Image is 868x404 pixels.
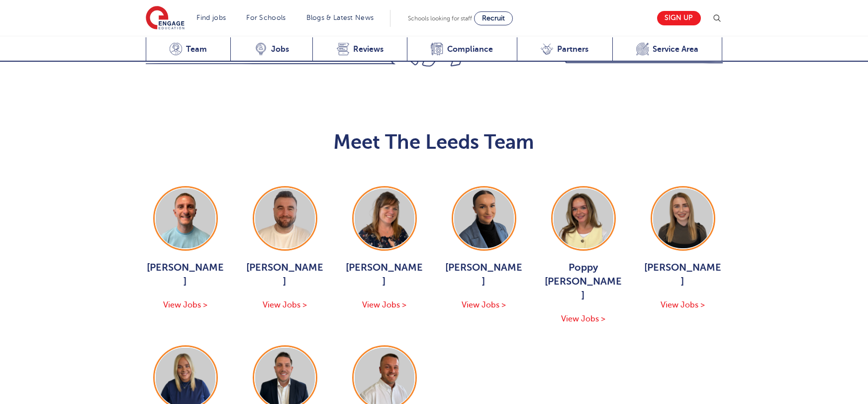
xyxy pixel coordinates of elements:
span: [PERSON_NAME] [444,261,524,289]
a: [PERSON_NAME] View Jobs > [345,186,424,311]
span: [PERSON_NAME] [146,261,225,289]
a: [PERSON_NAME] View Jobs > [245,186,325,311]
span: Poppy [PERSON_NAME] [544,261,623,303]
img: Chris Rushton [255,189,315,248]
span: Compliance [447,44,493,54]
span: View Jobs > [661,301,705,309]
img: Joanne Wright [355,189,414,248]
span: Schools looking for staff [408,15,472,22]
img: George Dignam [156,189,215,248]
span: Service Area [653,44,698,54]
a: Find jobs [197,14,226,21]
a: For Schools [246,14,286,21]
span: [PERSON_NAME] [345,261,424,289]
span: [PERSON_NAME] [643,261,723,289]
span: Team [186,44,207,54]
span: Recruit [482,14,505,22]
a: Poppy [PERSON_NAME] View Jobs > [544,186,623,325]
span: View Jobs > [263,301,307,309]
a: Partners [517,37,612,62]
a: [PERSON_NAME] View Jobs > [146,186,225,311]
a: Blogs & Latest News [306,14,374,21]
span: Reviews [353,44,384,54]
a: Jobs [230,37,312,62]
img: Holly Johnson [454,189,514,248]
a: Reviews [312,37,407,62]
img: Layla McCosker [653,189,713,248]
img: Poppy Burnside [554,189,613,248]
a: Compliance [407,37,517,62]
a: Sign up [657,11,701,25]
span: View Jobs > [163,301,207,309]
span: [PERSON_NAME] [245,261,325,289]
a: [PERSON_NAME] View Jobs > [643,186,723,311]
span: View Jobs > [462,301,506,309]
a: [PERSON_NAME] View Jobs > [444,186,524,311]
a: Recruit [474,11,513,25]
span: Partners [557,44,588,54]
span: View Jobs > [362,301,406,309]
span: Jobs [271,44,289,54]
a: Service Area [612,37,723,62]
a: Team [146,37,231,62]
h2: Meet The Leeds Team [146,130,723,154]
span: View Jobs > [561,314,605,323]
img: Engage Education [146,6,185,31]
